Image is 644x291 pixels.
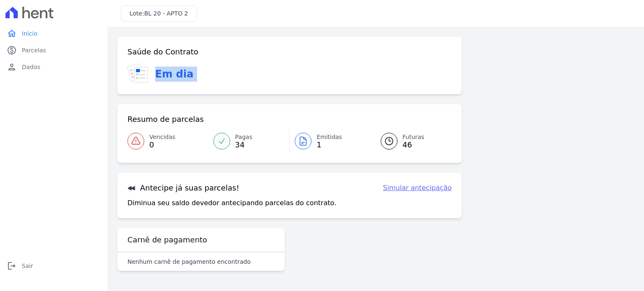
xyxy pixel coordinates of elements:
[7,261,17,271] i: logout
[383,183,452,193] a: Simular antecipação
[22,29,37,38] span: Início
[22,46,46,54] span: Parcelas
[7,62,17,72] i: person
[144,10,188,17] span: BL 20 - APTO 2
[235,133,252,142] span: Pagas
[7,45,17,55] i: paid
[127,183,239,193] h3: Antecipe já suas parcelas!
[402,142,424,148] span: 46
[317,142,342,148] span: 1
[3,59,104,75] a: personDados
[22,63,40,71] span: Dados
[208,129,290,153] a: Pagas 34
[127,258,251,266] p: Nenhum carnê de pagamento encontrado
[7,28,17,39] i: home
[149,142,175,148] span: 0
[127,129,208,153] a: Vencidas 0
[3,42,104,59] a: paidParcelas
[22,262,33,270] span: Sair
[371,129,452,153] a: Futuras 46
[402,133,424,142] span: Futuras
[149,133,175,142] span: Vencidas
[127,198,336,208] p: Diminua seu saldo devedor antecipando parcelas do contrato.
[317,133,342,142] span: Emitidas
[155,67,193,82] h3: Em dia
[3,25,104,42] a: homeInício
[235,142,252,148] span: 34
[3,258,104,274] a: logoutSair
[130,9,188,18] h3: Lote:
[127,235,207,245] h3: Carnê de pagamento
[290,129,371,153] a: Emitidas 1
[127,47,198,57] h3: Saúde do Contrato
[127,114,204,124] h3: Resumo de parcelas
